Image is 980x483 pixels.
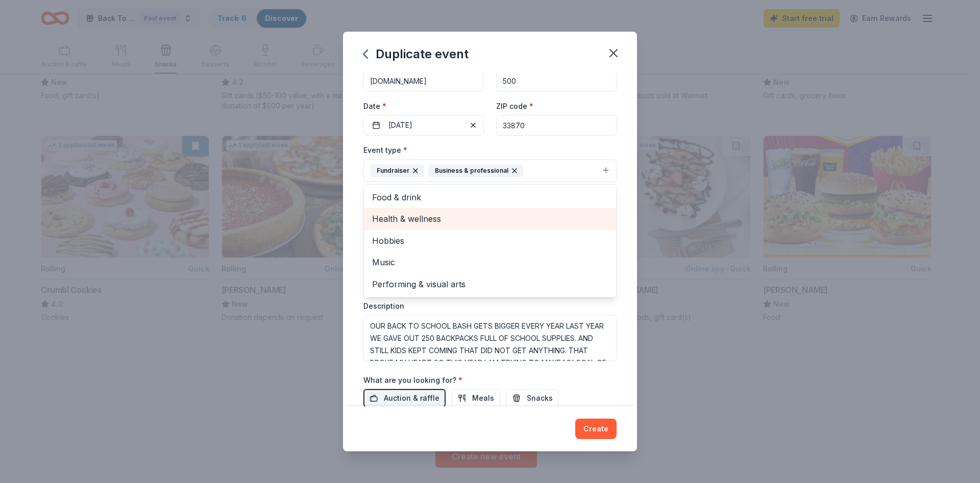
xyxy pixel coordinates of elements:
[372,234,608,247] span: Hobbies
[370,164,424,177] div: Fundraiser
[428,164,523,177] div: Business & professional
[363,184,617,297] div: FundraiserBusiness & professional
[372,191,608,204] span: Food & drink
[372,212,608,225] span: Health & wellness
[372,278,608,291] span: Performing & visual arts
[363,159,617,182] button: FundraiserBusiness & professional
[372,256,608,269] span: Music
